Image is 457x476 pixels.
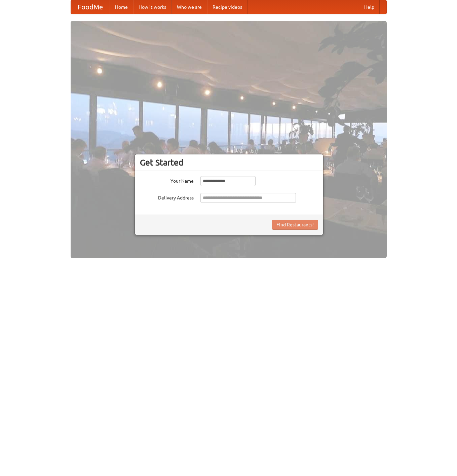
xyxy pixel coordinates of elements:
[140,157,318,168] h3: Get Started
[140,176,194,184] label: Your Name
[71,0,110,14] a: FoodMe
[140,193,194,201] label: Delivery Address
[110,0,133,14] a: Home
[359,0,380,14] a: Help
[272,220,318,230] button: Find Restaurants!
[133,0,172,14] a: How it works
[172,0,207,14] a: Who we are
[207,0,247,14] a: Recipe videos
